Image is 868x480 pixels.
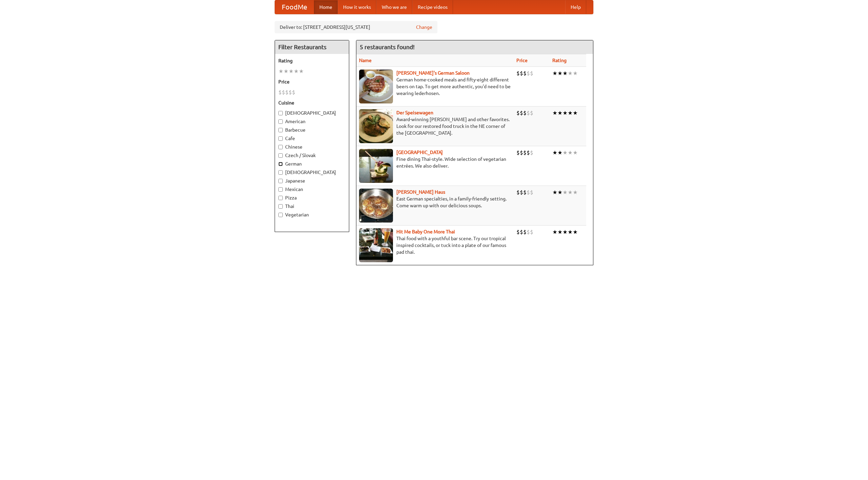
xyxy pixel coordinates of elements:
p: East German specialties, in a family-friendly setting. Come warm up with our delicious soups. [359,195,511,209]
div: Deliver to: [STREET_ADDRESS][US_STATE] [275,21,437,33]
input: American [278,119,283,124]
label: German [278,160,346,167]
a: How it works [338,0,376,14]
li: $ [520,189,523,196]
a: [PERSON_NAME] Haus [396,189,445,195]
li: $ [523,228,527,236]
a: Change [416,24,432,31]
li: ★ [563,109,568,117]
input: [DEMOGRAPHIC_DATA] [278,111,283,115]
li: $ [530,149,533,156]
input: Pizza [278,196,283,200]
a: Recipe videos [412,0,453,14]
li: ★ [568,149,573,156]
p: Thai food with a youthful bar scene. Try our tropical inspired cocktails, or tuck into a plate of... [359,235,511,255]
a: [GEOGRAPHIC_DATA] [396,150,443,155]
li: ★ [552,149,557,156]
img: kohlhaus.jpg [359,189,393,223]
li: ★ [294,68,299,75]
ng-pluralize: 5 restaurants found! [360,44,415,50]
label: Barbecue [278,127,346,133]
input: Czech / Slovak [278,153,283,158]
li: $ [520,149,523,156]
li: ★ [552,109,557,117]
li: $ [516,228,520,236]
label: Cafe [278,135,346,142]
a: Price [516,58,528,63]
li: $ [516,189,520,196]
input: Mexican [278,187,283,192]
li: $ [516,149,520,156]
li: $ [516,70,520,77]
img: satay.jpg [359,149,393,183]
li: ★ [573,70,578,77]
label: Japanese [278,177,346,184]
a: Der Speisewagen [396,110,433,115]
li: ★ [573,109,578,117]
input: Vegetarian [278,213,283,217]
h4: Filter Restaurants [275,40,349,54]
li: $ [527,149,530,156]
li: ★ [573,228,578,236]
label: Chinese [278,143,346,150]
li: $ [530,70,533,77]
li: ★ [557,109,563,117]
li: ★ [568,189,573,196]
input: German [278,162,283,166]
li: $ [527,228,530,236]
li: ★ [563,70,568,77]
a: Help [565,0,586,14]
img: babythai.jpg [359,228,393,262]
li: $ [527,70,530,77]
a: FoodMe [275,0,314,14]
li: ★ [563,149,568,156]
li: $ [530,189,533,196]
li: $ [282,89,285,96]
label: Czech / Slovak [278,152,346,159]
li: ★ [283,68,289,75]
input: [DEMOGRAPHIC_DATA] [278,170,283,175]
li: ★ [557,70,563,77]
a: Hit Me Baby One More Thai [396,229,455,234]
input: Thai [278,204,283,209]
li: $ [527,189,530,196]
li: ★ [563,228,568,236]
h5: Cuisine [278,99,346,106]
label: Thai [278,203,346,210]
input: Cafe [278,136,283,141]
a: Rating [552,58,567,63]
li: $ [285,89,289,96]
img: speisewagen.jpg [359,109,393,143]
li: $ [523,149,527,156]
p: Award-winning [PERSON_NAME] and other favorites. Look for our restored food truck in the NE corne... [359,116,511,136]
li: ★ [278,68,283,75]
input: Japanese [278,179,283,183]
li: $ [530,228,533,236]
li: $ [527,109,530,117]
li: ★ [557,189,563,196]
li: $ [523,109,527,117]
label: Vegetarian [278,211,346,218]
p: German home-cooked meals and fifty-eight different beers on tap. To get more authentic, you'd nee... [359,76,511,97]
li: $ [516,109,520,117]
li: ★ [299,68,304,75]
img: esthers.jpg [359,70,393,103]
label: [DEMOGRAPHIC_DATA] [278,110,346,116]
li: $ [278,89,282,96]
li: $ [530,109,533,117]
a: Home [314,0,338,14]
input: Barbecue [278,128,283,132]
li: $ [520,228,523,236]
label: Pizza [278,194,346,201]
h5: Rating [278,57,346,64]
a: [PERSON_NAME]'s German Saloon [396,70,470,76]
li: ★ [568,70,573,77]
li: ★ [563,189,568,196]
a: Name [359,58,372,63]
li: ★ [552,70,557,77]
li: $ [520,109,523,117]
h5: Price [278,78,346,85]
